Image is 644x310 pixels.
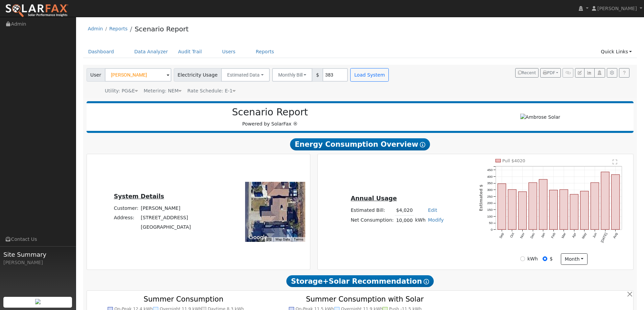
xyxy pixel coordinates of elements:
rect: onclick="" [508,190,516,230]
td: Net Consumption: [350,215,395,225]
td: Address: [113,213,140,222]
text: 350 [487,181,493,185]
text: Feb [550,232,556,239]
text: May [581,232,588,239]
span: Energy Consumption Overview [290,138,430,150]
span: Electricity Usage [174,68,221,82]
div: Metering: NEM [144,87,182,94]
h2: Scenario Report [93,107,447,118]
u: Annual Usage [351,195,397,202]
img: SolarFax [5,4,69,18]
text: 0 [491,228,493,231]
a: Audit Trail [173,46,207,58]
td: [STREET_ADDRESS] [140,213,192,222]
td: Customer: [113,203,140,213]
rect: onclick="" [591,182,599,229]
button: Edit User [575,68,585,78]
text: 200 [487,201,493,205]
button: Recent [515,68,539,78]
text:  [613,159,618,165]
img: retrieve [35,299,41,304]
text: Jun [592,232,598,238]
span: PDF [543,71,555,75]
rect: onclick="" [549,190,557,230]
a: Edit [428,207,437,213]
text: Mar [561,232,567,239]
a: Dashboard [83,46,119,58]
td: $4,020 [395,206,414,216]
td: [PERSON_NAME] [140,203,192,213]
label: $ [550,255,553,262]
input: Select a User [105,68,171,82]
span: [PERSON_NAME] [597,6,637,11]
text: 150 [487,208,493,212]
rect: onclick="" [539,179,547,230]
td: [GEOGRAPHIC_DATA] [140,223,192,232]
text: 100 [487,215,493,218]
rect: onclick="" [560,190,568,230]
a: Reports [109,26,127,31]
text: 300 [487,188,493,192]
rect: onclick="" [498,184,506,230]
td: Estimated Bill: [350,206,395,216]
text: Pull $4020 [502,158,525,163]
td: 10,000 [395,215,414,225]
text: Jan [540,232,546,238]
span: Alias: None [187,88,236,93]
a: Quick Links [596,46,637,58]
i: Show Help [420,142,425,147]
button: month [561,253,588,265]
input: kWh [520,256,525,261]
input: $ [543,256,547,261]
rect: onclick="" [612,175,620,230]
span: Site Summary [3,250,72,259]
rect: onclick="" [580,191,589,230]
text: Apr [571,232,577,238]
text: 400 [487,175,493,178]
text: Summer Consumption with Solar [306,295,424,303]
div: Powered by SolarFax ® [90,107,450,128]
span: Storage+Solar Recommendation [286,275,434,287]
a: Admin [88,26,103,31]
img: Google [247,233,269,242]
span: User [87,68,105,82]
button: Load System [350,68,389,82]
text: Aug [613,232,618,239]
text: Estimated $ [479,185,483,211]
a: Reports [251,46,279,58]
text: 50 [489,221,493,225]
text: Nov [519,232,525,239]
button: Settings [607,68,617,78]
i: Show Help [424,279,429,284]
a: Help Link [619,68,629,78]
td: kWh [414,215,427,225]
button: Keyboard shortcuts [266,237,271,242]
button: Multi-Series Graph [584,68,595,78]
text: Summer Consumption [144,295,223,303]
rect: onclick="" [570,194,578,229]
button: Estimated Data [221,68,270,82]
rect: onclick="" [519,192,527,229]
button: Login As [594,68,605,78]
text: 250 [487,195,493,198]
a: Data Analyzer [129,46,173,58]
img: Ambrose Solar [520,114,560,121]
text: 450 [487,168,493,172]
u: System Details [114,193,164,200]
button: Map Data [276,237,290,242]
text: Sep [499,232,505,239]
a: Modify [428,217,444,223]
rect: onclick="" [529,182,537,229]
div: [PERSON_NAME] [3,259,72,266]
text: [DATE] [600,232,608,243]
button: PDF [540,68,561,78]
text: Dec [530,232,535,239]
rect: onclick="" [601,172,609,230]
a: Users [217,46,241,58]
label: kWh [527,255,538,262]
button: Monthly Bill [272,68,313,82]
div: Utility: PG&E [105,87,138,94]
span: $ [312,68,323,82]
a: Scenario Report [135,25,189,33]
a: Open this area in Google Maps (opens a new window) [247,233,269,242]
